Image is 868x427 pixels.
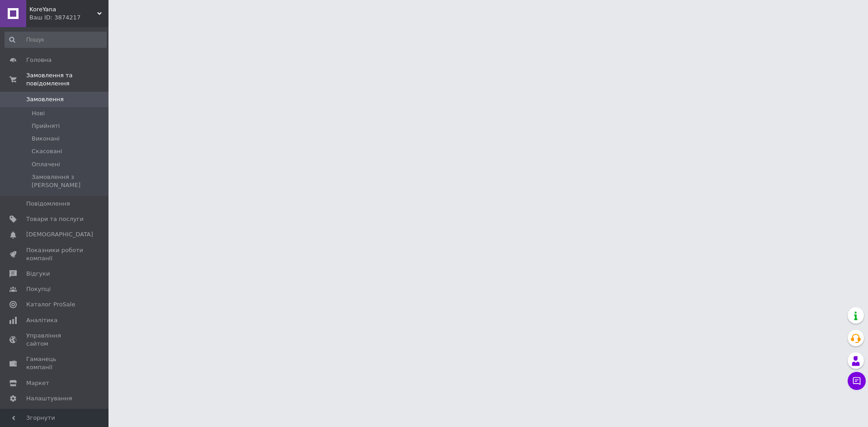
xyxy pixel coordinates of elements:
[26,200,70,208] span: Повідомлення
[32,173,106,189] span: Замовлення з [PERSON_NAME]
[26,379,49,387] span: Маркет
[5,32,107,48] input: Пошук
[32,122,60,130] span: Прийняті
[26,316,57,324] span: Аналітика
[26,215,84,223] span: Товари та послуги
[26,332,84,348] span: Управління сайтом
[26,355,84,371] span: Гаманець компанії
[26,56,52,64] span: Головна
[32,147,62,155] span: Скасовані
[32,160,60,169] span: Оплачені
[29,5,97,14] span: KoreYana
[29,14,108,22] div: Ваш ID: 3874217
[26,300,75,309] span: Каталог ProSale
[848,372,866,390] button: Чат з покупцем
[26,230,93,239] span: [DEMOGRAPHIC_DATA]
[26,394,72,403] span: Налаштування
[26,246,84,263] span: Показники роботи компанії
[26,285,51,293] span: Покупці
[26,270,50,278] span: Відгуки
[32,135,60,143] span: Виконані
[26,71,108,88] span: Замовлення та повідомлення
[26,95,64,103] span: Замовлення
[32,109,45,117] span: Нові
